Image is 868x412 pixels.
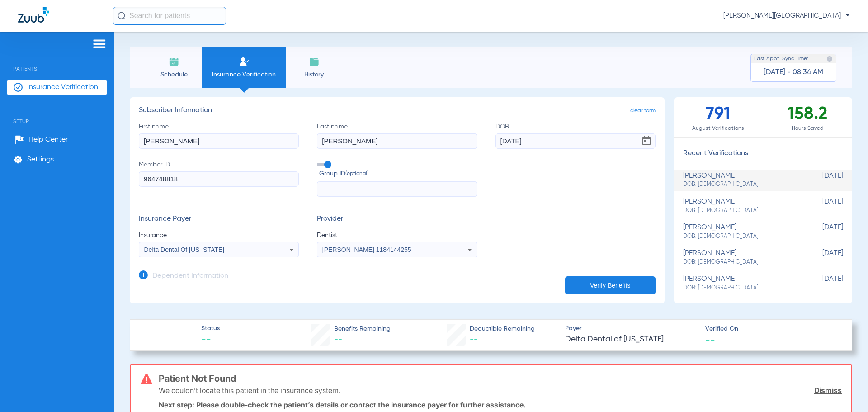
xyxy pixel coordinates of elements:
[705,324,838,334] span: Verified On
[683,249,798,266] div: [PERSON_NAME]
[319,169,477,179] span: Group ID
[683,258,798,266] span: DOB: [DEMOGRAPHIC_DATA]
[15,135,68,144] a: Help Center
[152,272,228,281] h3: Dependent Information
[334,324,391,334] span: Benefits Remaining
[139,160,299,197] label: Member ID
[723,11,850,20] span: [PERSON_NAME][GEOGRAPHIC_DATA]
[7,104,107,124] span: Setup
[209,70,279,79] span: Insurance Verification
[317,215,477,224] h3: Provider
[495,133,656,149] input: DOBOpen calendar
[674,124,763,133] span: August Verifications
[27,155,54,164] span: Settings
[470,324,535,334] span: Deductible Remaining
[144,246,225,253] span: Delta Dental Of [US_STATE]
[798,249,843,266] span: [DATE]
[239,57,250,67] img: Manual Insurance Verification
[674,149,852,158] h3: Recent Verifications
[7,52,107,72] span: Patients
[322,246,411,253] span: [PERSON_NAME] 1184144255
[565,324,698,333] span: Payer
[159,386,340,395] p: We couldn’t locate this patient in the insurance system.
[113,7,226,25] input: Search for patients
[683,180,798,189] span: DOB: [DEMOGRAPHIC_DATA]
[309,57,320,67] img: History
[27,83,98,92] span: Insurance Verification
[565,334,698,345] span: Delta Dental of [US_STATE]
[201,324,220,333] span: Status
[683,232,798,241] span: DOB: [DEMOGRAPHIC_DATA]
[139,133,299,149] input: First name
[764,68,823,77] span: [DATE] - 08:34 AM
[630,106,656,115] span: clear form
[169,57,179,67] img: Schedule
[798,198,843,214] span: [DATE]
[826,56,833,62] img: last sync help info
[763,97,852,137] div: 158.2
[674,97,763,137] div: 791
[159,400,842,409] p: Next step: Please double-check the patient’s details or contact the insurance payer for further a...
[159,374,842,383] h3: Patient Not Found
[823,369,868,412] iframe: Chat Widget
[683,172,798,189] div: [PERSON_NAME]
[798,223,843,240] span: [DATE]
[798,275,843,292] span: [DATE]
[683,207,798,215] span: DOB: [DEMOGRAPHIC_DATA]
[201,334,220,346] span: --
[18,7,49,23] img: Zuub Logo
[565,276,656,294] button: Verify Benefits
[292,70,335,79] span: History
[763,124,852,133] span: Hours Saved
[470,336,478,344] span: --
[814,386,842,395] a: Dismiss
[141,374,152,384] img: error-icon
[317,122,477,149] label: Last name
[92,38,107,49] img: hamburger-icon
[637,132,656,150] button: Open calendar
[683,198,798,214] div: [PERSON_NAME]
[152,70,195,79] span: Schedule
[139,171,299,187] input: Member ID
[139,215,299,224] h3: Insurance Payer
[683,223,798,240] div: [PERSON_NAME]
[754,54,808,63] span: Last Appt. Sync Time:
[705,335,715,344] span: --
[683,284,798,292] span: DOB: [DEMOGRAPHIC_DATA]
[798,172,843,189] span: [DATE]
[139,231,299,240] span: Insurance
[317,133,477,149] input: Last name
[28,135,68,144] span: Help Center
[345,169,368,179] small: (optional)
[495,122,656,149] label: DOB
[334,336,342,344] span: --
[118,12,126,20] img: Search Icon
[139,122,299,149] label: First name
[317,231,477,240] span: Dentist
[139,106,656,115] h3: Subscriber Information
[683,275,798,292] div: [PERSON_NAME]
